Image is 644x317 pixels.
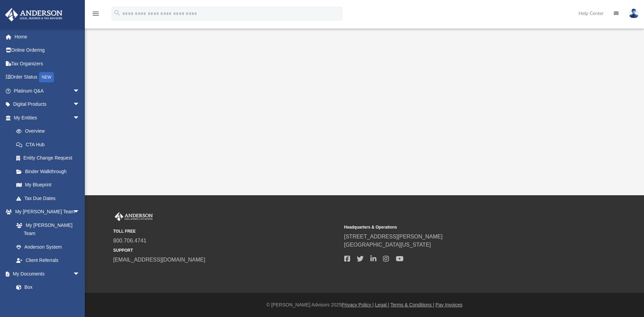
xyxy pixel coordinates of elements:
a: [EMAIL_ADDRESS][DOMAIN_NAME] [113,257,205,263]
img: User Pic [629,9,639,18]
a: Box [10,281,83,294]
i: menu [92,10,100,18]
a: Legal | [375,302,389,307]
a: Digital Productsarrow_drop_down [5,98,90,111]
a: Tax Organizers [5,57,90,70]
a: Order StatusNEW [5,70,90,84]
img: Anderson Advisors Platinum Portal [113,212,154,221]
a: My Documentsarrow_drop_down [5,267,87,281]
div: © [PERSON_NAME] Advisors 2025 [85,301,644,308]
a: Meeting Minutes [10,294,87,307]
a: My [PERSON_NAME] Team [10,218,83,240]
a: Client Referrals [10,254,87,267]
a: Privacy Policy | [342,302,374,307]
small: SUPPORT [113,247,339,253]
a: Online Ordering [5,44,90,57]
a: Entity Change Request [10,151,90,165]
a: menu [92,13,100,18]
a: Anderson System [10,240,87,254]
a: My Entitiesarrow_drop_down [5,111,90,124]
a: CTA Hub [10,138,90,151]
a: [GEOGRAPHIC_DATA][US_STATE] [344,242,431,248]
small: Headquarters & Operations [344,224,570,230]
span: arrow_drop_down [73,98,87,112]
span: arrow_drop_down [73,267,87,281]
a: Overview [10,124,90,138]
span: arrow_drop_down [73,84,87,98]
a: Binder Walkthrough [10,165,90,178]
span: arrow_drop_down [73,111,87,125]
small: TOLL FREE [113,228,339,234]
i: search [113,9,121,17]
a: Pay Invoices [436,302,462,307]
a: Tax Due Dates [10,191,90,205]
a: Home [5,30,90,44]
img: Anderson Advisors Platinum Portal [3,8,65,21]
span: arrow_drop_down [73,205,87,219]
a: Terms & Conditions | [390,302,434,307]
a: My [PERSON_NAME] Teamarrow_drop_down [5,205,87,219]
a: 800.706.4741 [113,238,147,244]
div: NEW [39,72,54,82]
a: My Blueprint [10,178,87,192]
a: [STREET_ADDRESS][PERSON_NAME] [344,234,443,239]
a: Platinum Q&Aarrow_drop_down [5,84,90,98]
